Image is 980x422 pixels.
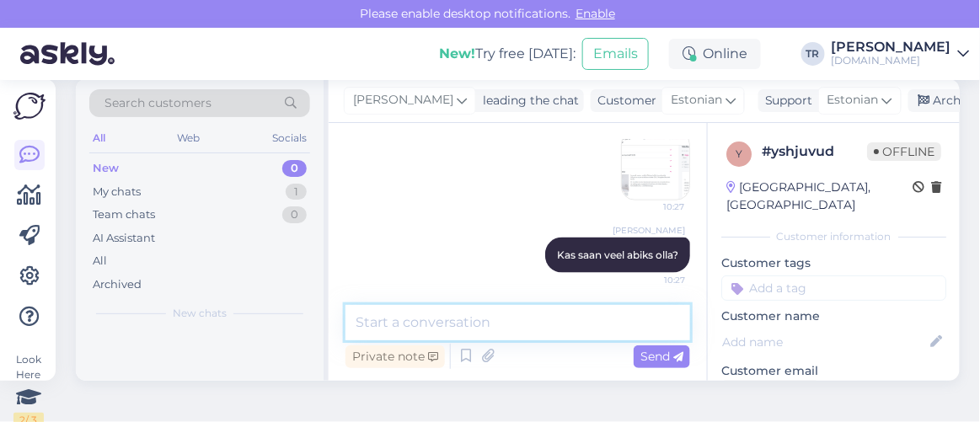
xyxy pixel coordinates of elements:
[762,142,867,162] div: # yshjuvud
[282,206,307,223] div: 0
[93,253,107,270] div: All
[282,160,307,177] div: 0
[13,93,46,120] img: Askly Logo
[622,274,685,286] span: 10:27
[722,333,927,351] input: Add name
[93,160,119,177] div: New
[726,179,913,214] div: [GEOGRAPHIC_DATA], [GEOGRAPHIC_DATA]
[286,184,307,200] div: 1
[93,184,141,200] div: My chats
[570,6,620,21] span: Enable
[832,40,951,54] div: [PERSON_NAME]
[736,147,742,160] span: y
[439,44,576,64] div: Try free [DATE]:
[591,92,656,110] div: Customer
[801,42,825,66] div: TR
[353,91,453,110] span: [PERSON_NAME]
[89,127,109,149] div: All
[622,132,689,200] img: Attachment
[93,276,142,293] div: Archived
[582,38,649,70] button: Emails
[867,142,941,161] span: Offline
[439,45,475,61] b: New!
[758,92,813,110] div: Support
[345,345,445,368] div: Private note
[832,40,970,67] a: [PERSON_NAME][DOMAIN_NAME]
[721,380,819,403] div: Request email
[721,254,946,272] p: Customer tags
[476,92,579,110] div: leading the chat
[93,230,155,247] div: AI Assistant
[621,200,684,213] span: 10:27
[93,206,155,223] div: Team chats
[557,248,678,261] span: Kas saan veel abiks olla?
[721,229,946,244] div: Customer information
[640,349,683,364] span: Send
[613,224,685,237] span: [PERSON_NAME]
[174,127,204,149] div: Web
[173,306,227,321] span: New chats
[832,54,951,67] div: [DOMAIN_NAME]
[269,127,310,149] div: Socials
[721,275,946,301] input: Add a tag
[827,91,879,110] span: Estonian
[669,39,761,69] div: Online
[721,307,946,325] p: Customer name
[671,91,722,110] span: Estonian
[104,94,212,112] span: Search customers
[721,362,946,380] p: Customer email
